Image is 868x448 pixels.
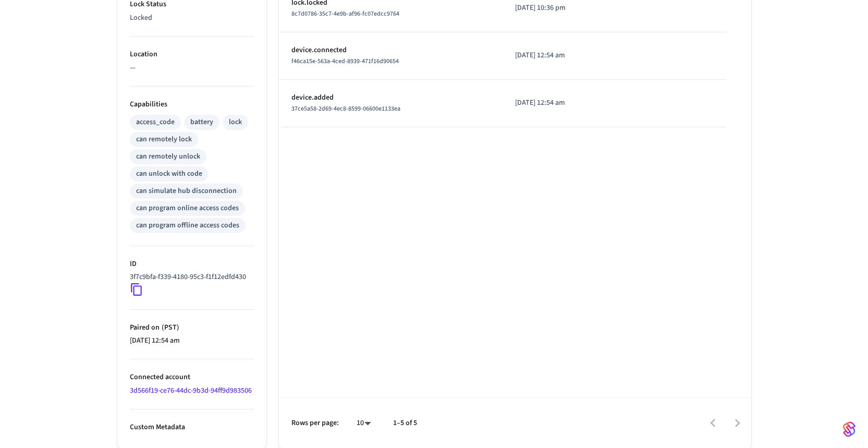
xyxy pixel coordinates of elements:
[515,50,614,61] p: [DATE] 12:54 am
[291,9,399,18] span: 8c7d0786-35c7-4e9b-af96-fc07edcc9764
[136,117,175,128] div: access_code
[130,259,254,270] p: ID
[136,168,202,179] div: can unlock with code
[136,186,237,197] div: can simulate hub disconnection
[393,418,417,429] p: 1–5 of 5
[291,104,400,113] span: 37ce5a58-2d69-4ec8-8599-06600e1133ea
[843,421,855,438] img: SeamLogoGradient.69752ec5.svg
[130,63,254,74] p: —
[130,322,254,333] p: Paired on
[130,385,252,396] a: 3d566f19-ce76-44dc-9b3d-94ff9d983506
[130,372,254,383] p: Connected account
[190,117,213,128] div: battery
[130,99,254,110] p: Capabilities
[229,117,242,128] div: lock
[130,335,254,346] p: [DATE] 12:54 am
[291,92,490,103] p: device.added
[160,322,179,333] span: ( PST )
[515,3,614,14] p: [DATE] 10:36 pm
[136,134,192,145] div: can remotely lock
[291,418,339,429] p: Rows per page:
[291,45,490,56] p: device.connected
[351,416,376,431] div: 10
[136,203,239,214] div: can program online access codes
[130,13,254,23] p: Locked
[291,57,399,66] span: f46ca15e-563a-4ced-8939-471f16d90654
[515,98,614,108] p: [DATE] 12:54 am
[136,151,200,162] div: can remotely unlock
[130,49,254,60] p: Location
[130,272,246,283] p: 3f7c9bfa-f339-4180-95c3-f1f12edfd430
[136,220,239,231] div: can program offline access codes
[130,422,254,433] p: Custom Metadata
